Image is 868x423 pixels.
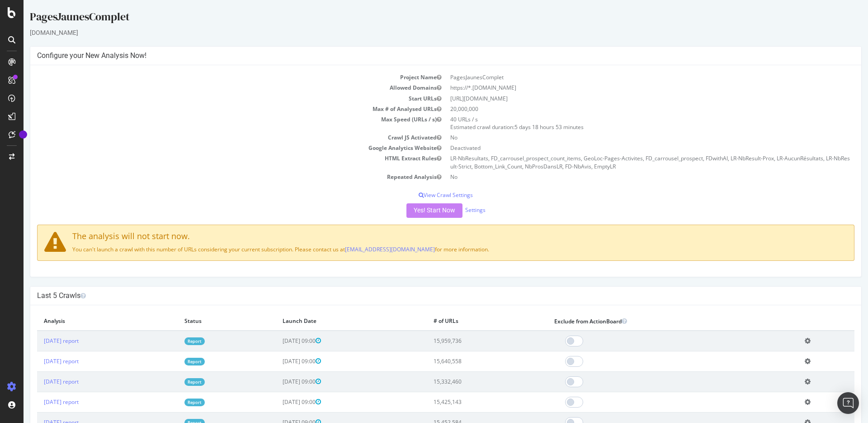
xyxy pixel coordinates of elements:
[259,378,297,385] span: [DATE] 09:00
[161,358,181,365] a: Report
[161,378,181,386] a: Report
[21,232,824,241] h4: The analysis will not start now.
[403,371,524,392] td: 15,332,460
[14,132,422,143] td: Crawl JS Activated
[422,93,831,104] td: [URL][DOMAIN_NAME]
[20,337,55,345] a: [DATE] report
[6,9,838,28] div: PagesJaunesComplet
[14,191,831,199] p: View Crawl Settings
[422,143,831,153] td: Deactivated
[524,312,774,331] th: Exclude from ActionBoard
[14,114,422,132] td: Max Speed (URLs / s)
[14,82,422,93] td: Allowed Domains
[422,172,831,182] td: No
[422,114,831,132] td: 40 URLs / s Estimated crawl duration:
[161,337,181,345] a: Report
[422,82,831,93] td: https://*.[DOMAIN_NAME]
[14,153,422,171] td: HTML Extract Rules
[837,392,859,414] div: Open Intercom Messenger
[422,72,831,82] td: PagesJaunesComplet
[422,153,831,171] td: LR-NbResultats, FD_carrousel_prospect_count_items, GeoLoc-Pages-Activites, FD_carrousel_prospect,...
[259,337,297,345] span: [DATE] 09:00
[259,398,297,406] span: [DATE] 09:00
[403,392,524,412] td: 15,425,143
[14,51,831,60] h4: Configure your New Analysis Now!
[252,312,403,331] th: Launch Date
[422,104,831,114] td: 20,000,000
[422,132,831,143] td: No
[14,72,422,82] td: Project Name
[403,351,524,371] td: 15,640,558
[491,123,560,131] span: 5 days 18 hours 53 minutes
[14,172,422,182] td: Repeated Analysis
[403,331,524,351] td: 15,959,736
[403,312,524,331] th: # of URLs
[19,130,27,139] div: Tooltip anchor
[442,206,462,214] a: Settings
[161,399,181,406] a: Report
[21,245,824,253] p: You can't launch a crawl with this number of URLs considering your current subscription. Please c...
[14,93,422,104] td: Start URLs
[20,398,55,406] a: [DATE] report
[14,143,422,153] td: Google Analytics Website
[20,378,55,385] a: [DATE] report
[154,312,253,331] th: Status
[14,291,831,300] h4: Last 5 Crawls
[20,357,55,365] a: [DATE] report
[14,104,422,114] td: Max # of Analysed URLs
[259,357,297,365] span: [DATE] 09:00
[6,28,838,37] div: [DOMAIN_NAME]
[14,312,154,331] th: Analysis
[321,245,411,253] a: [EMAIL_ADDRESS][DOMAIN_NAME]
